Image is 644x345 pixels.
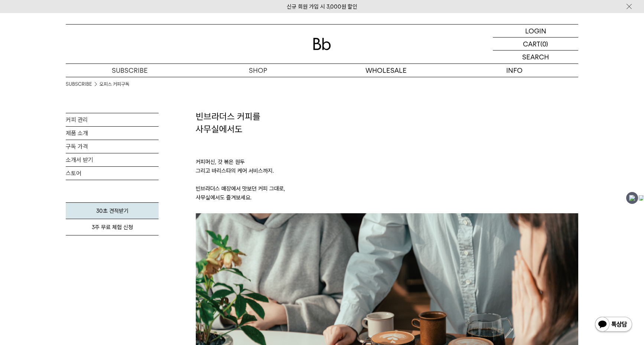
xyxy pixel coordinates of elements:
p: (0) [540,38,548,50]
a: 제품 소개 [66,127,159,140]
img: 로고 [313,38,331,50]
a: 스토어 [66,167,159,180]
p: INFO [450,64,578,77]
a: 구독 가격 [66,140,159,153]
a: 3주 무료 체험 신청 [66,219,159,235]
p: WHOLESALE [322,64,450,77]
a: SUBSCRIBE [66,81,92,88]
p: 커피머신, 갓 볶은 원두 그리고 바리스타의 케어 서비스까지. 빈브라더스 매장에서 맛보던 커피 그대로, 사무실에서도 즐겨보세요. [196,135,578,213]
a: SHOP [194,64,322,77]
a: 신규 회원 가입 시 3,000원 할인 [287,3,357,10]
a: 커피 관리 [66,113,159,126]
a: 30초 견적받기 [66,202,159,219]
h2: 빈브라더스 커피를 사무실에서도 [196,110,578,135]
img: 카카오톡 채널 1:1 채팅 버튼 [594,316,633,334]
a: 오피스 커피구독 [100,81,129,88]
a: CART (0) [493,38,578,51]
p: SEARCH [522,51,549,64]
p: CART [523,38,540,50]
p: LOGIN [525,25,546,37]
a: 소개서 받기 [66,153,159,166]
a: LOGIN [493,25,578,38]
a: SUBSCRIBE [66,64,194,77]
